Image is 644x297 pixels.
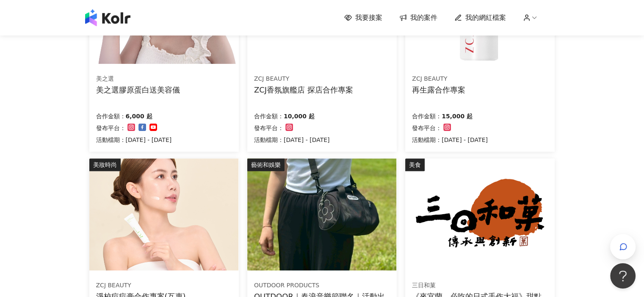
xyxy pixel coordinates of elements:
img: 淨校痘痘膏 [89,158,238,270]
div: 美食 [405,158,425,171]
a: 我的網紅檔案 [454,13,506,22]
p: 6,000 起 [126,111,152,121]
div: 美之選膠原蛋白送美容儀 [96,84,180,95]
p: 活動檔期：[DATE] - [DATE] [412,135,488,145]
div: ZCJ香氛旗艦店 探店合作專案 [254,84,353,95]
a: 我的案件 [399,13,437,22]
div: ZCJ BEAUTY [412,75,465,83]
div: 美之選 [96,75,180,83]
p: 合作金額： [254,111,284,121]
img: logo [85,9,130,26]
span: 我要接案 [355,13,382,22]
span: 我的案件 [410,13,437,22]
div: ZCJ BEAUTY [254,75,353,83]
span: 我的網紅檔案 [465,13,506,22]
p: 15,000 起 [442,111,473,121]
img: 春浪活動出席與合作貼文需求 [247,158,396,270]
p: 10,000 起 [284,111,315,121]
div: 再生露合作專案 [412,84,465,95]
p: 合作金額： [412,111,442,121]
p: 合作金額： [96,111,126,121]
iframe: Help Scout Beacon - Open [610,263,636,289]
p: 活動檔期：[DATE] - [DATE] [96,135,172,145]
div: 藝術和娛樂 [247,158,285,171]
p: 活動檔期：[DATE] - [DATE] [254,135,330,145]
div: 美妝時尚 [89,158,121,171]
p: 發布平台： [96,123,126,133]
p: 發布平台： [412,123,442,133]
div: 三日和菓 [412,281,547,290]
div: ZCJ BEAUTY [96,281,186,290]
a: 我要接案 [344,13,382,22]
div: OUTDOOR PRODUCTS [254,281,390,290]
img: 三日和菓｜手作大福甜點體驗 × 宜蘭在地散策推薦 [405,158,554,270]
p: 發布平台： [254,123,284,133]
